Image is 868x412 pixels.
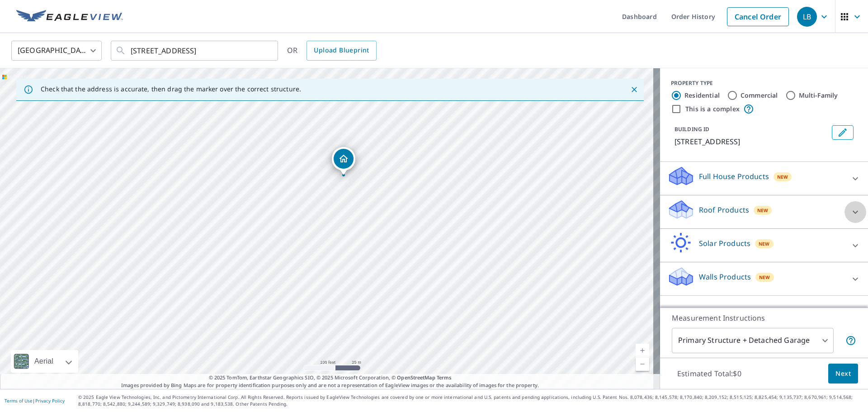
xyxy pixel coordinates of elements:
input: Search by address or latitude-longitude [131,38,259,63]
label: This is a complex [685,104,740,114]
span: Next [835,368,851,379]
a: OpenStreetMap [397,374,435,381]
div: PROPERTY TYPE [671,79,857,87]
p: © 2025 Eagle View Technologies, Inc. and Pictometry International Corp. All Rights Reserved. Repo... [78,394,863,407]
div: OR [287,41,377,61]
span: New [759,240,770,247]
p: Solar Products [699,238,750,249]
div: Aerial [11,350,78,373]
img: EV Logo [16,10,123,24]
label: Residential [684,91,720,100]
div: Dropped pin, building 1, Residential property, 191 Fredericksburg Dr Avon Lake, OH 44012 [332,147,355,175]
span: Your report will include the primary structure and a detached garage if one exists. [845,335,856,346]
p: Roof Products [699,204,749,215]
button: Next [828,364,858,384]
span: New [757,207,769,214]
div: Solar ProductsNew [667,232,861,258]
span: New [759,274,770,281]
p: [STREET_ADDRESS] [675,136,828,147]
div: Full House ProductsNew [667,166,861,191]
a: Current Level 18, Zoom In [636,344,649,357]
a: Cancel Order [727,7,789,26]
a: Current Level 18, Zoom Out [636,357,649,371]
span: © 2025 TomTom, Earthstar Geographics SIO, © 2025 Microsoft Corporation, © [209,374,452,382]
label: Multi-Family [799,91,838,100]
div: [GEOGRAPHIC_DATA] [11,38,102,63]
button: Edit building 1 [832,125,854,140]
span: New [777,173,788,180]
button: Close [628,84,640,95]
a: Privacy Policy [35,398,65,404]
p: Estimated Total: $0 [670,364,749,384]
label: Commercial [741,91,778,100]
a: Terms of Use [5,398,33,404]
p: Walls Products [699,271,751,282]
p: | [5,398,65,403]
a: Terms [437,374,452,381]
div: Aerial [32,350,56,373]
div: Walls ProductsNew [667,266,861,292]
div: Primary Structure + Detached Garage [672,328,834,353]
p: Full House Products [699,171,769,182]
p: Measurement Instructions [672,313,856,323]
p: BUILDING ID [675,125,709,133]
div: LB [797,7,817,27]
a: Upload Blueprint [307,41,376,61]
div: Roof ProductsNew [667,199,861,225]
p: Check that the address is accurate, then drag the marker over the correct structure. [41,85,301,93]
span: Upload Blueprint [314,45,369,56]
